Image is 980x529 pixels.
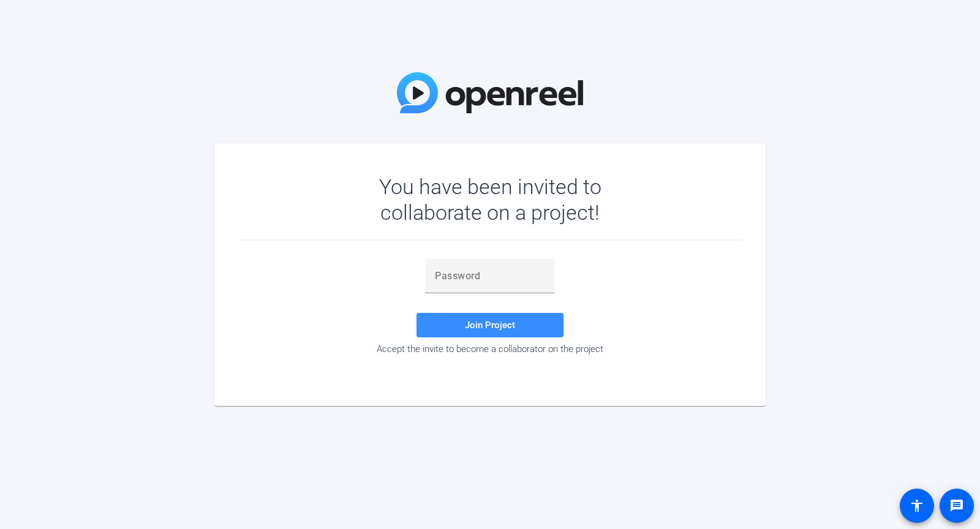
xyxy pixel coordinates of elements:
mat-icon: accessibility [910,498,924,513]
img: OpenReel Logo [397,72,583,113]
mat-icon: message [949,498,964,513]
div: You have been invited to collaborate on a project! [344,174,637,225]
span: Join Project [465,320,515,331]
input: Password [435,269,545,283]
div: Accept the invite to become a collaborator on the project [239,343,741,355]
button: Join Project [417,313,563,337]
